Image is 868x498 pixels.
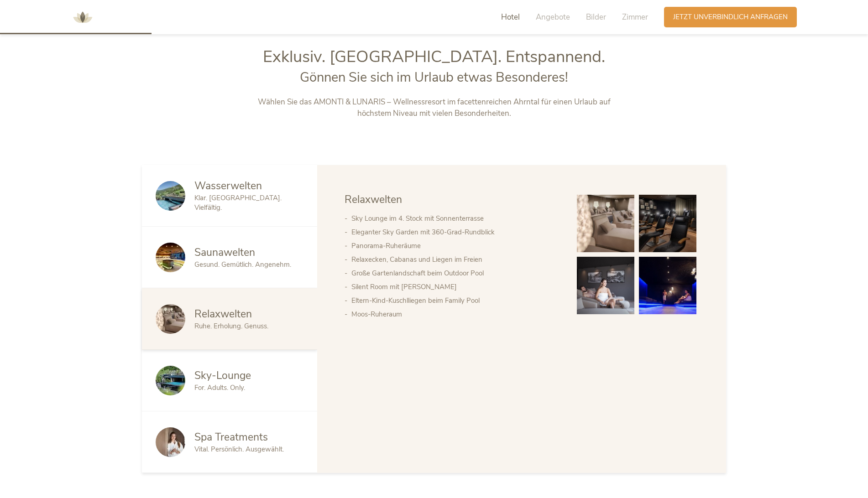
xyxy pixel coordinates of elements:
span: Jetzt unverbindlich anfragen [673,12,788,22]
p: Wählen Sie das AMONTI & LUNARIS – Wellnessresort im facettenreichen Ahrntal für einen Urlaub auf ... [244,96,625,119]
span: Bilder [586,12,606,22]
span: Klar. [GEOGRAPHIC_DATA]. Vielfältig. [194,193,282,212]
li: Relaxecken, Cabanas und Liegen im Freien [351,253,559,266]
span: Zimmer [622,12,648,22]
span: Ruhe. Erholung. Genuss. [194,322,268,331]
li: Panorama-Ruheräume [351,239,559,253]
span: Relaxwelten [194,307,252,321]
span: Sky-Lounge [194,368,251,383]
span: Angebote [536,12,570,22]
li: Große Gartenlandschaft beim Outdoor Pool [351,266,559,280]
li: Silent Room mit [PERSON_NAME] [351,280,559,294]
span: For. Adults. Only. [194,383,245,392]
span: Spa Treatments [194,430,268,444]
li: Eltern-Kind-Kuschlliegen beim Family Pool [351,294,559,307]
img: AMONTI & LUNARIS Wellnessresort [69,4,96,31]
span: Gesund. Gemütlich. Angenehm. [194,260,291,269]
li: Eleganter Sky Garden mit 360-Grad-Rundblick [351,225,559,239]
a: AMONTI & LUNARIS Wellnessresort [69,14,96,20]
span: Relaxwelten [345,192,402,207]
span: Vital. Persönlich. Ausgewählt. [194,445,284,454]
li: Sky Lounge im 4. Stock mit Sonnenterrasse [351,212,559,225]
span: Saunawelten [194,245,255,259]
span: Exklusiv. [GEOGRAPHIC_DATA]. Entspannend. [263,46,605,68]
li: Moos-Ruheraum [351,307,559,321]
span: Hotel [501,12,520,22]
span: Gönnen Sie sich im Urlaub etwas Besonderes! [300,68,568,86]
span: Wasserwelten [194,179,262,193]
